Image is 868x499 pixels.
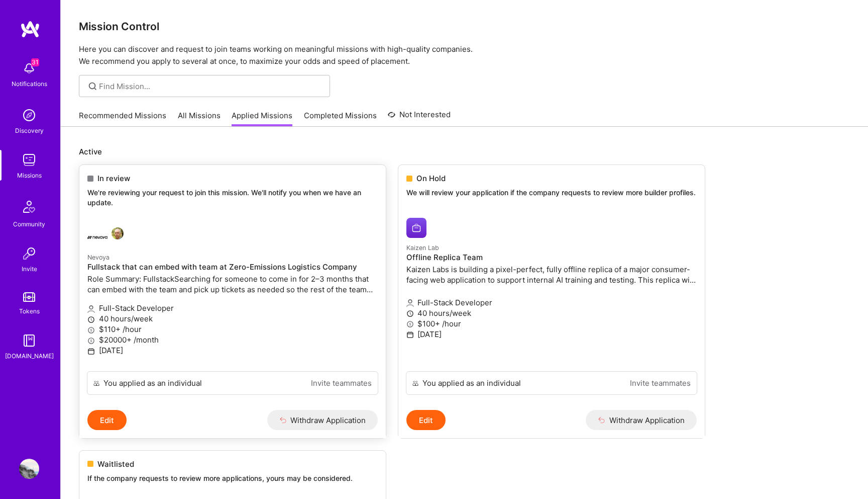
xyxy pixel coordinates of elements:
i: icon Clock [87,316,95,323]
a: Applied Missions [232,110,292,127]
div: You applied as an individual [103,378,202,388]
i: icon Calendar [87,348,95,355]
i: icon MoneyGray [406,320,414,328]
img: tokens [23,292,35,302]
span: Waitlisted [97,459,134,469]
p: Kaizen Labs is building a pixel-perfect, fully offline replica of a major consumer-facing web app... [406,264,697,285]
img: User Avatar [19,459,39,479]
p: Full-Stack Developer [406,297,697,308]
img: teamwork [19,150,39,170]
div: [DOMAIN_NAME] [5,351,54,361]
i: icon MoneyGray [87,326,95,334]
a: Completed Missions [304,110,377,127]
p: If the company requests to review more applications, yours may be considered. [87,473,378,483]
img: Invite [19,243,39,264]
div: Discovery [15,125,44,136]
h3: Mission Control [79,20,850,33]
p: $100+ /hour [406,318,697,329]
div: Community [13,219,45,229]
i: icon Applicant [87,305,95,313]
p: Active [79,146,850,157]
img: bell [19,58,39,78]
p: 40 hours/week [406,308,697,318]
span: On Hold [416,173,446,184]
div: Invite [22,264,37,274]
i: icon SearchGrey [87,80,98,92]
p: $110+ /hour [87,324,378,335]
i: icon MoneyGray [87,337,95,345]
a: Nevoya company logoRon AlmogNevoyaFullstack that can embed with team at Zero-Emissions Logistics ... [79,219,386,371]
h4: Fullstack that can embed with team at Zero-Emissions Logistics Company [87,263,378,272]
a: Recommended Missions [79,110,166,127]
img: guide book [19,330,39,351]
small: Kaizen Lab [406,244,439,252]
p: 40 hours/week [87,313,378,324]
div: Missions [17,170,42,181]
button: Withdraw Application [267,410,378,430]
img: Nevoya company logo [87,227,107,247]
p: [DATE] [87,345,378,356]
span: 31 [31,58,39,66]
img: Ron Almog [112,227,124,239]
p: Full-Stack Developer [87,303,378,313]
a: All Missions [178,110,221,127]
small: Nevoya [87,254,110,261]
i: icon Calendar [406,331,414,339]
a: Kaizen Lab company logoKaizen LabOffline Replica TeamKaizen Labs is building a pixel-perfect, ful... [398,210,705,372]
p: Role Summary: FullstackSearching for someone to come in for 2–3 months that can embed with the te... [87,274,378,295]
div: You applied as an individual [422,378,521,388]
div: Tokens [19,306,40,316]
input: Find Mission... [99,81,322,92]
div: Notifications [12,78,47,89]
button: Edit [87,410,127,430]
p: $20000+ /month [87,335,378,345]
a: User Avatar [17,459,42,479]
img: Community [17,195,41,219]
button: Withdraw Application [586,410,697,430]
p: [DATE] [406,329,697,340]
p: We will review your application if the company requests to review more builder profiles. [406,188,697,198]
button: Edit [406,410,446,430]
img: Kaizen Lab company logo [406,218,426,238]
p: Here you can discover and request to join teams working on meaningful missions with high-quality ... [79,43,850,67]
h4: Offline Replica Team [406,253,697,262]
a: Not Interested [388,109,451,127]
i: icon Applicant [406,299,414,307]
a: Invite teammates [311,378,372,388]
i: icon Clock [406,310,414,317]
span: In review [97,173,130,184]
img: discovery [19,105,39,125]
img: logo [20,20,40,38]
a: Invite teammates [630,378,691,388]
p: We're reviewing your request to join this mission. We'll notify you when we have an update. [87,188,378,207]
